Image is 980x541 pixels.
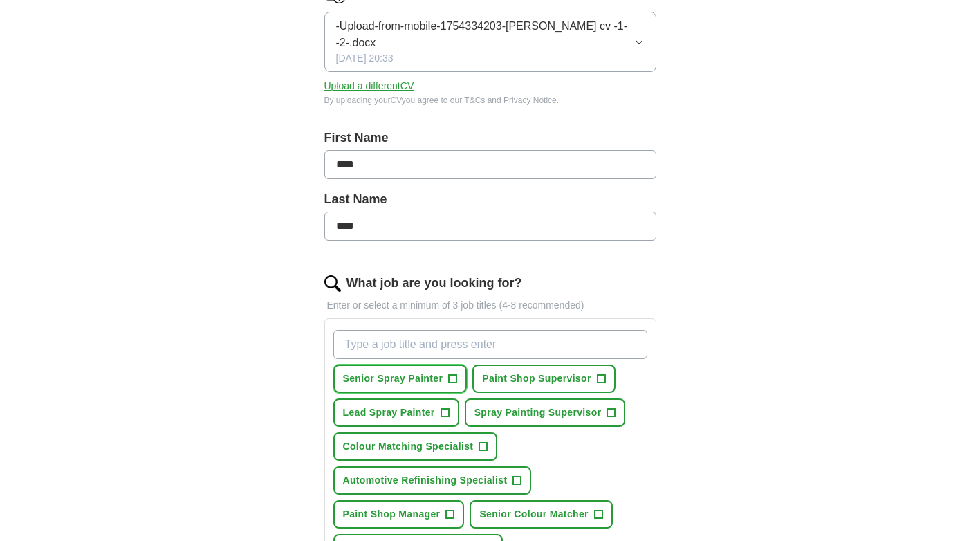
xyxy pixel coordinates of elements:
button: Paint Shop Manager [333,500,465,529]
label: First Name [324,129,656,147]
button: Spray Painting Supervisor [465,398,626,427]
img: search.png [324,275,341,292]
a: T&Cs [464,95,485,105]
button: Upload a differentCV [324,79,414,93]
button: Senior Colour Matcher [470,500,612,529]
label: Last Name [324,190,656,209]
span: Senior Colour Matcher [479,507,588,522]
span: Automotive Refinishing Specialist [343,473,508,488]
input: Type a job title and press enter [333,330,647,359]
label: What job are you looking for? [346,274,522,293]
span: -Upload-from-mobile-1754334203-[PERSON_NAME] cv -1- -2-.docx [336,18,635,51]
span: Senior Spray Painter [343,372,443,386]
a: Privacy Notice [503,95,557,105]
button: Senior Spray Painter [333,365,468,393]
button: Paint Shop Supervisor [472,365,616,393]
span: Colour Matching Specialist [343,439,474,454]
p: Enter or select a minimum of 3 job titles (4-8 recommended) [324,298,656,313]
span: Paint Shop Supervisor [482,372,591,386]
span: [DATE] 20:33 [336,51,394,66]
span: Paint Shop Manager [343,507,441,522]
button: -Upload-from-mobile-1754334203-[PERSON_NAME] cv -1- -2-.docx[DATE] 20:33 [324,12,656,72]
span: Lead Spray Painter [343,405,435,420]
button: Automotive Refinishing Specialist [333,466,532,495]
span: Spray Painting Supervisor [474,405,602,420]
button: Lead Spray Painter [333,398,459,427]
div: By uploading your CV you agree to our and . [324,94,656,107]
button: Colour Matching Specialist [333,432,498,461]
